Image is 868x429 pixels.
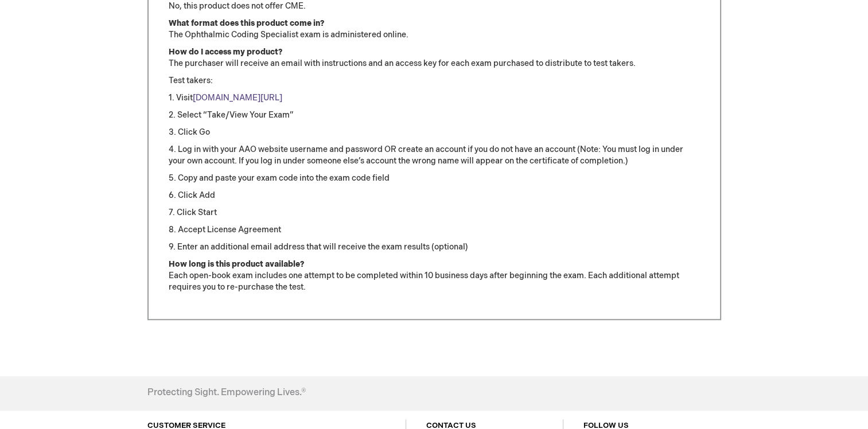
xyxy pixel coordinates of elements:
p: 4. Log in with your AAO website username and password OR create an account if you do not have an ... [169,144,700,167]
p: The Ophthalmic Coding Specialist exam is administered online. [169,18,700,41]
strong: How do I access my product? [169,47,282,57]
p: 1. Visit [169,92,700,104]
p: 3. Click Go [169,127,700,138]
p: 7. Click Start [169,207,700,219]
h4: Protecting Sight. Empowering Lives.® [147,388,306,398]
p: 9. Enter an additional email address that will receive the exam results (optional) [169,241,700,253]
strong: What format does this product come in? [169,18,324,28]
p: The purchaser will receive an email with instructions and an access key for each exam purchased t... [169,46,700,69]
p: 6. Click Add [169,190,700,201]
p: 2. Select “Take/View Your Exam” [169,110,700,121]
p: Each open-book exam includes one attempt to be completed within 10 business days after beginning ... [169,259,700,293]
p: 8. Accept License Agreement [169,224,700,236]
p: Test takers: [169,75,700,87]
p: 5. Copy and paste your exam code into the exam code field [169,173,700,184]
strong: How long is this product available? [169,259,304,269]
a: [DOMAIN_NAME][URL] [193,93,282,103]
